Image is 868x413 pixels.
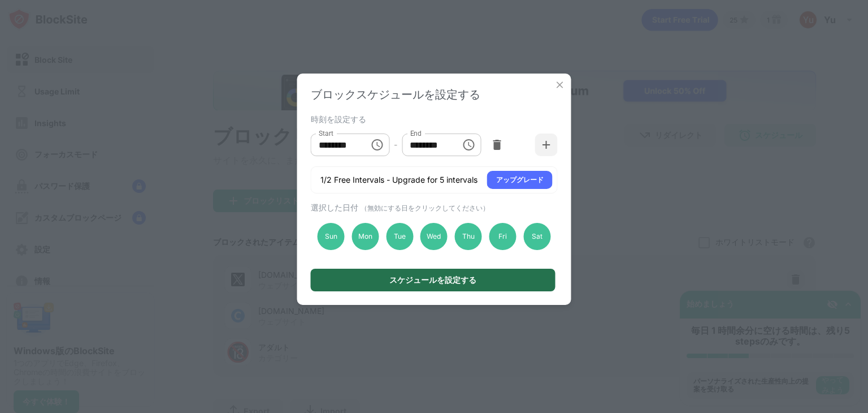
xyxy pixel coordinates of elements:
[496,174,544,186] div: アップグレード
[455,223,482,250] div: Thu
[351,223,379,250] div: Mon
[318,223,345,250] div: Sun
[489,223,517,250] div: Fri
[386,223,413,250] div: Tue
[320,174,478,186] div: 1/2 Free Intervals - Upgrade for 5 intervals
[311,203,555,213] div: 選択した日付
[410,128,422,138] label: End
[311,87,558,102] div: ブロックスケジュールを設定する
[394,139,397,151] div: -
[319,128,333,138] label: Start
[366,134,388,156] button: Choose time, selected time is 12:00 AM
[361,204,489,212] span: （無効にする日をクリックしてください）
[311,114,555,123] div: 時刻を設定する
[420,223,448,250] div: Wed
[554,79,566,91] img: x-button.svg
[523,223,550,250] div: Sat
[389,276,476,285] div: スケジュールを設定する
[457,134,480,156] button: Choose time, selected time is 9:55 PM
